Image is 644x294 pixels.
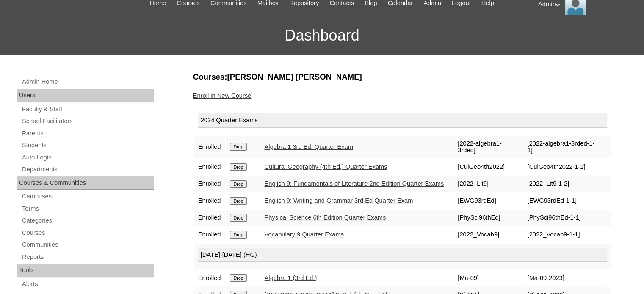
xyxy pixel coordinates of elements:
[21,116,154,126] a: School Facilitators
[21,203,154,214] a: Terms
[21,191,154,202] a: Campuses
[265,143,353,150] a: Algebra 1 3rd Ed. Quarter Exam
[21,152,154,163] a: Auto Login
[198,113,607,128] div: 2024 Quarter Exams
[230,214,246,222] input: Drop
[523,159,602,175] td: [CulGeo4th2022-1-1]
[453,159,522,175] td: [CulGeo4th2022]
[265,214,386,221] a: Physical Science 6th Edition Quarter Exams
[453,136,522,158] td: [2022-algebra1-3rded]
[4,16,640,55] h3: Dashboard
[523,176,602,192] td: [2022_Lit9-1-2]
[198,248,607,262] div: [DATE]-[DATE] (HG)
[194,193,225,209] td: Enrolled
[17,176,154,190] div: Courses & Communities
[453,210,522,226] td: [PhySci96thEd]
[230,163,246,171] input: Drop
[230,180,246,188] input: Drop
[265,275,317,281] a: Algebra 1 (3rd Ed.)
[21,140,154,151] a: Students
[523,227,602,243] td: [2022_Vocab9-1-1]
[523,210,602,226] td: [PhySci96thEd-1-1]
[523,136,602,158] td: [2022-algebra1-3rded-1-1]
[21,215,154,226] a: Categories
[453,193,522,209] td: [EWG93rdEd]
[453,227,522,243] td: [2022_Vocab9]
[194,176,225,192] td: Enrolled
[21,228,154,238] a: Courses
[453,176,522,192] td: [2022_Lit9]
[265,180,444,187] a: English 9: Fundamentals of Literature 2nd Edition Quarter Exams
[194,227,225,243] td: Enrolled
[265,231,344,238] a: Vocabulary 9 Quarter Exams
[453,270,522,286] td: [Ma-09]
[21,279,154,289] a: Alerts
[17,264,154,277] div: Tools
[21,104,154,115] a: Faculty & Staff
[523,270,602,286] td: [Ma-09-2023]
[265,163,387,170] a: Cultural Geography (4th Ed.) Quarter Exams
[21,252,154,262] a: Reports
[193,71,612,82] h3: Courses:[PERSON_NAME] [PERSON_NAME]
[230,231,246,239] input: Drop
[194,136,225,158] td: Enrolled
[21,239,154,250] a: Communities
[21,77,154,87] a: Admin Home
[230,274,246,282] input: Drop
[194,159,225,175] td: Enrolled
[230,197,246,205] input: Drop
[265,197,413,204] a: English 9: Writing and Grammar 3rd Ed Quarter Exam
[194,210,225,226] td: Enrolled
[193,92,252,99] a: Enroll in New Course
[21,164,154,175] a: Departments
[21,128,154,139] a: Parents
[523,193,602,209] td: [EWG93rdEd-1-1]
[194,270,225,286] td: Enrolled
[17,89,154,102] div: Users
[230,143,246,151] input: Drop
